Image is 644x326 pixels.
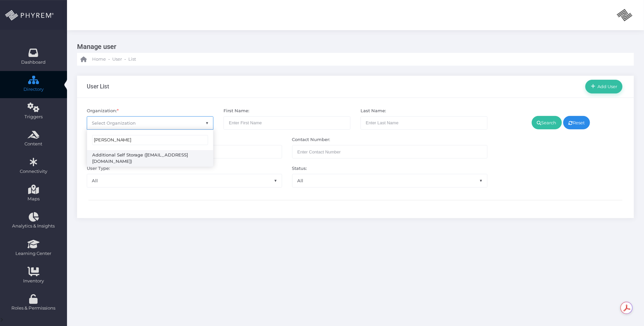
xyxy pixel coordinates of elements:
[21,59,46,66] span: Dashboard
[4,141,63,147] span: Content
[4,114,63,120] span: Triggers
[595,84,618,89] span: Add User
[92,56,106,63] span: Home
[4,86,63,93] span: Directory
[361,116,488,130] input: Enter Last Name
[292,165,307,172] label: Status:
[87,150,213,167] li: Additional Self Storage ([EMAIL_ADDRESS][DOMAIN_NAME])
[112,56,122,63] span: User
[123,56,127,63] li: -
[361,108,386,114] label: Last Name:
[80,53,106,66] a: Home
[292,145,488,158] input: Maximum of 10 digits required
[128,53,136,66] a: List
[112,53,122,66] a: User
[223,108,249,114] label: First Name:
[92,120,136,126] span: Select Organization
[4,250,63,257] span: Learning Center
[4,305,63,312] span: Roles & Permissions
[292,174,488,187] span: All
[4,168,63,175] span: Connectivity
[87,165,110,172] label: User Type:
[27,196,40,202] span: Maps
[87,174,282,187] span: All
[4,223,63,230] span: Analytics & Insights
[293,174,487,187] span: All
[4,278,63,284] span: Inventory
[87,174,282,187] span: All
[223,116,350,130] input: Enter First Name
[563,116,590,129] a: Reset
[585,80,623,93] a: Add User
[77,40,629,53] h3: Manage user
[128,56,136,63] span: List
[292,136,330,143] label: Contact Number:
[87,83,109,90] h3: User List
[87,108,119,114] label: Organization:
[107,56,111,63] li: -
[532,116,562,129] a: Search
